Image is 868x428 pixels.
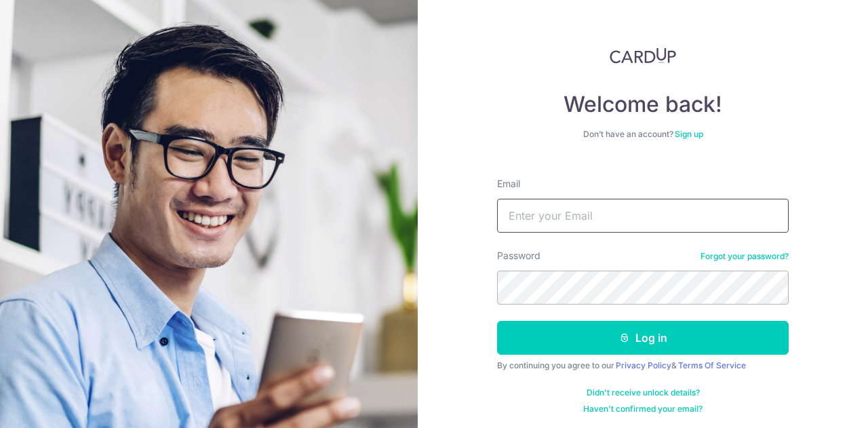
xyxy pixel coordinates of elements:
[587,387,700,398] a: Didn't receive unlock details?
[675,129,703,139] a: Sign up
[701,251,789,262] a: Forgot your password?
[583,404,703,414] a: Haven't confirmed your email?
[497,177,520,191] label: Email
[497,321,789,355] button: Log in
[610,47,676,64] img: CardUp Logo
[497,249,540,262] label: Password
[497,91,789,118] h4: Welcome back!
[497,199,789,233] input: Enter your Email
[678,360,746,370] a: Terms Of Service
[497,129,789,140] div: Don’t have an account?
[616,360,671,370] a: Privacy Policy
[497,360,789,371] div: By continuing you agree to our &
